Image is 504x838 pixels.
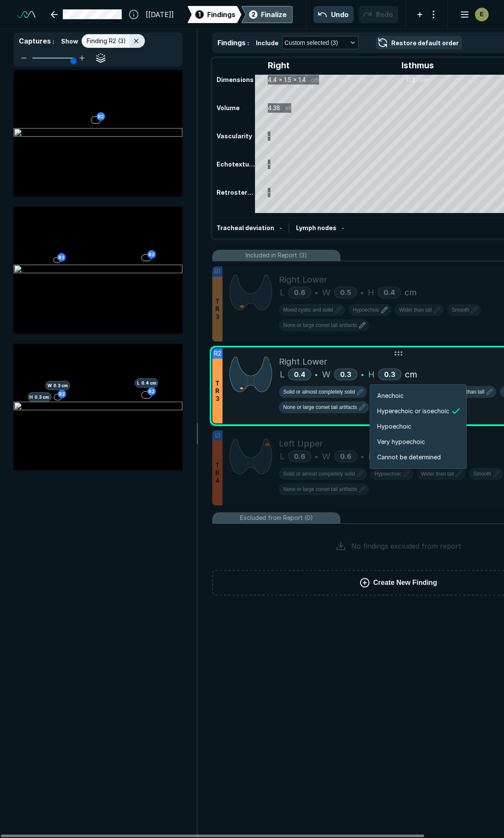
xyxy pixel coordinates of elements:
[322,368,331,381] span: W
[480,10,483,19] span: E
[252,10,255,19] span: 2
[215,380,220,403] span: T R 3
[215,461,220,485] span: T R 4
[280,286,284,299] span: L
[61,37,78,46] span: Show
[314,6,354,23] button: Undo
[214,349,221,358] span: R2
[217,38,246,47] span: Findings
[283,388,355,396] span: Solid or almost completely solid
[475,8,489,21] div: avatar-name
[294,370,305,379] span: 0.4
[229,273,272,311] img: 5da+nUAAAAGSURBVAMAzyz5whkP09IAAAAASUVORK5CYII=
[377,391,404,400] span: Anechoic
[361,369,364,380] span: •
[340,452,352,461] span: 0.6
[368,286,374,299] span: H
[246,251,307,260] span: Included in Report (3)
[283,306,333,314] span: Mixed cystic and solid
[241,6,293,23] div: 2Finalize
[373,578,437,588] span: Create New Finding
[215,431,220,440] span: L1
[451,306,469,314] span: Smooth
[214,267,220,276] span: R1
[376,36,462,50] button: Restore default order
[279,355,327,368] span: Right Lower
[353,306,380,314] span: Hypoechoic
[384,370,396,379] span: 0.3
[87,36,126,46] span: Finding R2 (3)
[340,370,352,379] span: 0.3
[283,485,357,493] span: None or large comet tail artifacts
[229,437,272,475] img: mSAAAAABJRU5ErkJggg==
[215,298,220,321] span: T R 3
[454,6,490,23] button: avatar-name
[340,288,351,297] span: 0.5
[14,5,39,24] a: See-Mode Logo
[322,286,331,299] span: W
[315,369,318,380] span: •
[399,306,432,314] span: Wider than tall
[217,224,274,231] span: Tracheal deviation
[421,470,454,478] span: Wider than tall
[17,9,35,20] img: See-Mode Logo
[279,273,327,286] span: Right Lower
[256,38,278,47] span: Include
[377,406,449,416] span: Hyperechoic or isoechoic
[404,286,417,299] span: cm
[198,10,201,19] span: 1
[283,470,355,478] span: Solid or almost completely solid
[361,451,364,461] span: •
[229,355,272,393] img: VMjF2AAAABklEQVQDADiUDeBsQzc5AAAAAElFTkSuQmCC
[207,9,235,20] span: Findings
[296,224,337,231] span: Lymph nodes
[53,38,54,45] span: :
[368,368,375,381] span: H
[322,450,331,463] span: W
[45,381,70,390] span: W 0.3 cm
[280,450,284,463] span: L
[377,437,425,447] span: Very hypoechoic
[451,388,484,396] span: Wider than tall
[359,6,398,23] button: Redo
[19,37,51,45] span: Captures
[247,39,249,47] span: :
[360,287,363,298] span: •
[294,452,305,461] span: 0.6
[375,470,401,478] span: Hypoechoic
[315,451,318,461] span: •
[146,9,174,20] span: [[DATE]]
[473,470,491,478] span: Smooth
[368,450,375,463] span: H
[351,541,461,551] span: No findings excluded from report
[279,224,282,231] span: -
[240,513,313,523] span: Excluded from Report (0)
[279,437,323,450] span: Left Upper
[294,288,305,297] span: 0.6
[342,224,344,231] span: -
[283,321,357,329] span: None or large comet tail artifacts
[283,403,357,411] span: None or large comet tail artifacts
[377,453,441,462] span: Cannot be determined
[284,38,338,47] span: Custom selected (3)
[280,368,284,381] span: L
[405,368,417,381] span: cm
[384,288,395,297] span: 0.4
[261,9,287,20] div: Finalize
[135,378,158,388] span: L 0.4 cm
[377,422,411,431] span: Hypoechoic
[315,287,318,298] span: •
[188,6,241,23] div: 1Findings
[27,392,51,402] span: H 0.3 cm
